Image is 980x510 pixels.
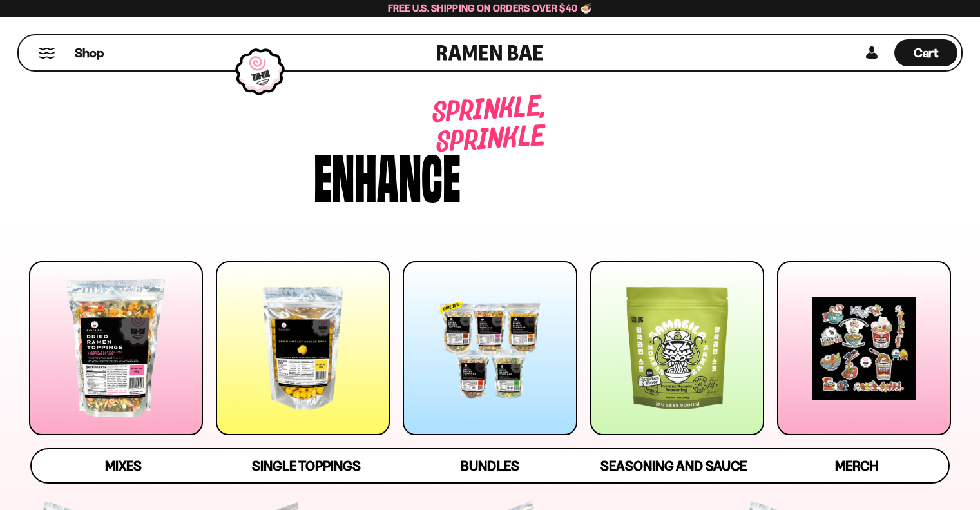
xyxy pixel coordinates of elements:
[461,458,519,474] span: Bundles
[914,45,939,61] span: Cart
[75,39,104,66] a: Shop
[105,458,142,474] span: Mixes
[314,144,461,205] div: Enhance
[398,449,582,482] a: Bundles
[215,449,398,482] a: Single Toppings
[38,48,55,59] button: Mobile Menu Trigger
[252,458,361,474] span: Single Toppings
[582,449,765,482] a: Seasoning and Sauce
[765,449,949,482] a: Merch
[894,35,957,70] div: Cart
[835,458,878,474] span: Merch
[600,458,747,474] span: Seasoning and Sauce
[75,44,104,62] span: Shop
[388,2,592,14] span: Free U.S. Shipping on Orders over $40 🍜
[32,449,215,482] a: Mixes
